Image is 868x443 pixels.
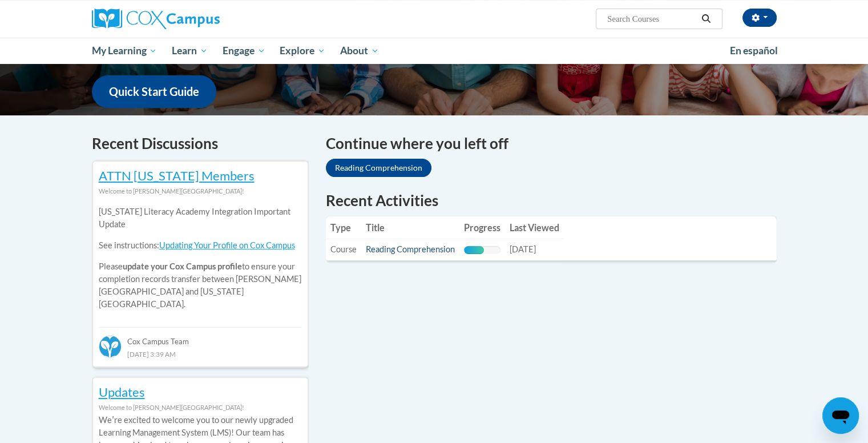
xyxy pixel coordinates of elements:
[340,44,379,58] span: About
[99,185,302,198] div: Welcome to [PERSON_NAME][GEOGRAPHIC_DATA]!
[326,216,361,239] th: Type
[99,348,302,360] div: [DATE] 3:39 AM
[361,216,459,239] th: Title
[215,38,273,64] a: Engage
[91,44,157,58] span: My Learning
[92,75,216,108] a: Quick Start Guide
[84,38,165,64] a: My Learning
[697,12,714,26] button: Search
[330,244,357,254] span: Course
[272,38,333,64] a: Explore
[99,168,255,183] a: ATTN [US_STATE] Members
[92,9,220,29] img: Cox Campus
[99,239,302,252] p: See instructions:
[326,132,777,155] h4: Continue where you left off
[99,335,122,358] img: Cox Campus Team
[822,397,859,434] iframe: Button to launch messaging window
[505,216,564,239] th: Last Viewed
[742,9,777,27] button: Account Settings
[99,401,302,414] div: Welcome to [PERSON_NAME][GEOGRAPHIC_DATA]!
[223,44,265,58] span: Engage
[123,261,242,271] b: update your Cox Campus profile
[464,246,484,254] div: Progress, %
[172,44,208,58] span: Learn
[159,240,295,250] a: Updating Your Profile on Cox Campus
[366,244,455,254] a: Reading Comprehension
[326,159,431,177] a: Reading Comprehension
[333,38,386,64] a: About
[722,39,785,63] a: En español
[164,38,215,64] a: Learn
[75,38,794,64] div: Main menu
[99,327,302,348] div: Cox Campus Team
[99,206,302,231] p: [US_STATE] Literacy Academy Integration Important Update
[92,132,309,155] h4: Recent Discussions
[99,384,145,400] a: Updates
[280,44,325,58] span: Explore
[459,216,505,239] th: Progress
[92,9,309,29] a: Cox Campus
[730,45,778,57] span: En español
[99,198,302,319] div: Please to ensure your completion records transfer between [PERSON_NAME][GEOGRAPHIC_DATA] and [US_...
[510,244,536,254] span: [DATE]
[326,190,777,211] h1: Recent Activities
[606,12,697,26] input: Search Courses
